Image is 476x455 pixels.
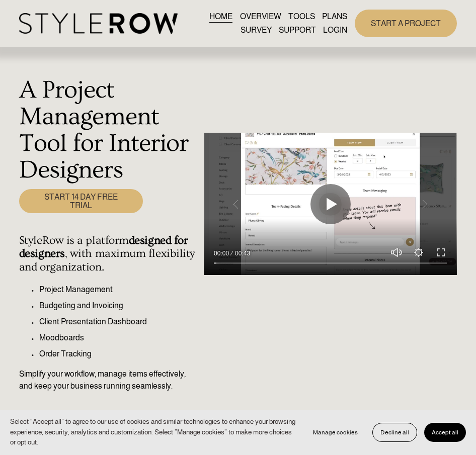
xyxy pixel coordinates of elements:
button: Play [310,184,351,224]
span: Manage cookies [313,429,358,436]
a: START 14 DAY FREE TRIAL [19,189,143,213]
a: HOME [209,10,232,23]
button: Accept all [424,423,466,442]
a: START A PROJECT [355,10,457,37]
p: Client Presentation Dashboard [39,316,198,328]
p: Simplify your workflow, manage items effectively, and keep your business running seamlessly. [19,368,198,392]
p: Project Management [39,284,198,296]
h4: StyleRow is a platform , with maximum flexibility and organization. [19,234,198,274]
p: Order Tracking [39,348,198,360]
a: PLANS [322,10,347,23]
input: Seek [214,260,447,267]
span: SUPPORT [279,24,316,36]
h1: A Project Management Tool for Interior Designers [19,77,198,183]
div: Duration [231,248,253,258]
button: Manage cookies [305,423,365,442]
a: SURVEY [241,24,272,37]
p: Moodboards [39,332,198,344]
a: TOOLS [288,10,315,23]
span: Decline all [380,429,409,436]
p: Budgeting and Invoicing [39,300,198,312]
div: Current time [214,248,231,258]
strong: designed for designers [19,234,191,260]
span: Accept all [432,429,458,436]
a: OVERVIEW [240,10,281,23]
a: folder dropdown [279,24,316,37]
img: StyleRow [19,13,178,34]
a: LOGIN [323,24,347,37]
p: Select “Accept all” to agree to our use of cookies and similar technologies to enhance your brows... [10,417,295,448]
button: Decline all [372,423,417,442]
